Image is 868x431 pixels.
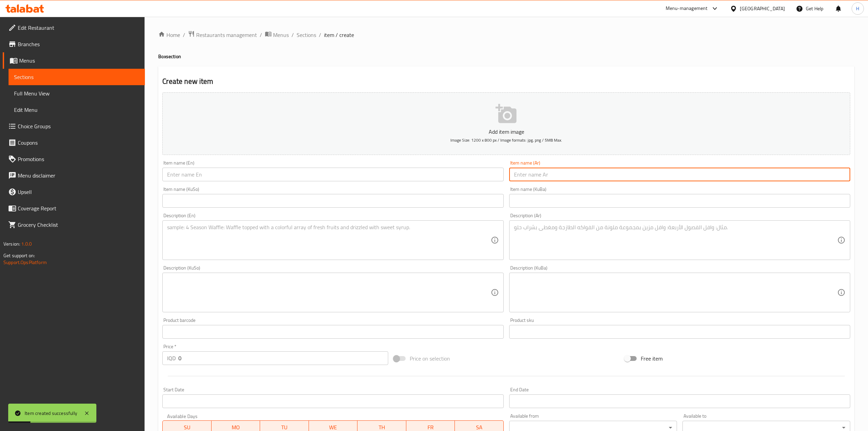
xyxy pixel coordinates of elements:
[188,30,257,39] a: Restaurants management
[319,31,321,39] li: /
[3,251,35,260] span: Get support on:
[324,31,354,39] span: item / create
[265,30,289,39] a: Menus
[167,354,176,362] p: IQD
[291,31,294,39] li: /
[856,5,859,12] span: H
[158,30,854,39] nav: breadcrumb
[18,122,139,130] span: Choice Groups
[18,171,139,180] span: Menu disclaimer
[173,128,840,136] p: Add item image
[178,351,388,365] input: Please enter price
[162,76,850,87] h2: Create new item
[3,200,145,217] a: Coverage Report
[3,36,145,52] a: Branches
[183,31,185,39] li: /
[273,31,289,39] span: Menus
[3,19,145,36] a: Edit Restaurant
[162,325,503,339] input: Please enter product barcode
[18,188,139,196] span: Upsell
[3,167,145,184] a: Menu disclaimer
[18,139,139,147] span: Coupons
[162,168,503,181] input: Enter name En
[9,69,145,85] a: Sections
[25,409,77,417] div: Item created successfully
[3,184,145,200] a: Upsell
[260,31,262,39] li: /
[21,239,32,248] span: 1.0.0
[509,168,850,181] input: Enter name Ar
[14,106,139,114] span: Edit Menu
[3,217,145,233] a: Grocery Checklist
[162,194,503,208] input: Enter name KuSo
[18,40,139,48] span: Branches
[450,136,562,144] span: Image Size: 1200 x 800 px / Image formats: jpg, png / 5MB Max.
[18,24,139,32] span: Edit Restaurant
[3,118,145,134] a: Choice Groups
[3,52,145,69] a: Menus
[666,4,708,13] div: Menu-management
[14,73,139,81] span: Sections
[410,354,450,363] span: Price on selection
[3,134,145,151] a: Coupons
[18,155,139,163] span: Promotions
[3,239,20,248] span: Version:
[641,354,663,363] span: Free item
[158,31,180,39] a: Home
[158,53,854,60] h4: Box section
[162,92,850,155] button: Add item imageImage Size: 1200 x 800 px / Image formats: jpg, png / 5MB Max.
[14,89,139,97] span: Full Menu View
[509,194,850,208] input: Enter name KuBa
[297,31,316,39] a: Sections
[196,31,257,39] span: Restaurants management
[509,325,850,339] input: Please enter product sku
[9,85,145,102] a: Full Menu View
[9,102,145,118] a: Edit Menu
[18,204,139,212] span: Coverage Report
[740,5,785,12] div: [GEOGRAPHIC_DATA]
[19,56,139,65] span: Menus
[3,258,47,267] a: Support.OpsPlatform
[18,221,139,229] span: Grocery Checklist
[3,151,145,167] a: Promotions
